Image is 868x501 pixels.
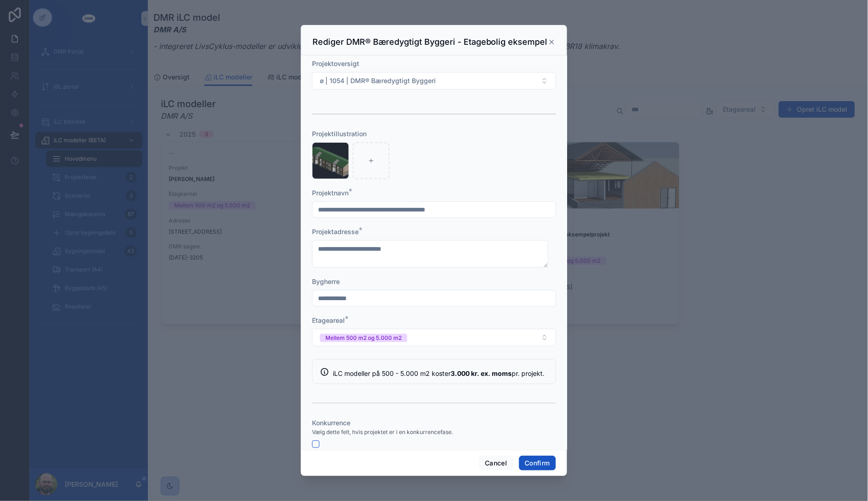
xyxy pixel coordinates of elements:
button: Confirm [519,456,556,471]
span: Vælg dette felt, hvis projektet er i en konkurrencefase. [312,429,453,436]
span: Etageareal [312,316,345,324]
span: Projektnavn [312,189,348,197]
span: iLC modeller på 500 - 5.000 m2 koster pr. projekt. [333,369,544,377]
h3: Rediger DMR® Bæredygtigt Byggeri - Etagebolig eksempel [312,36,548,48]
span: Bygherre [312,278,340,285]
span: Projektillustration [312,130,367,138]
span: ø | 1054 | DMR® Bæredygtigt Byggeri [320,76,436,85]
strong: 3.000 kr. ex. moms [451,369,512,377]
button: Cancel [479,456,513,471]
button: Select Button [312,329,556,346]
div: Mellem 500 m2 og 5.000 m2 [325,334,402,342]
span: Projektadresse [312,228,359,235]
span: Projektoversigt [312,60,359,67]
div: iLC modeller på 500 - 5.000 m2 koster **3.000 kr. ex. moms** pr. projekt. [333,369,548,378]
span: Konkurrence [312,419,350,427]
button: Select Button [312,72,556,90]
